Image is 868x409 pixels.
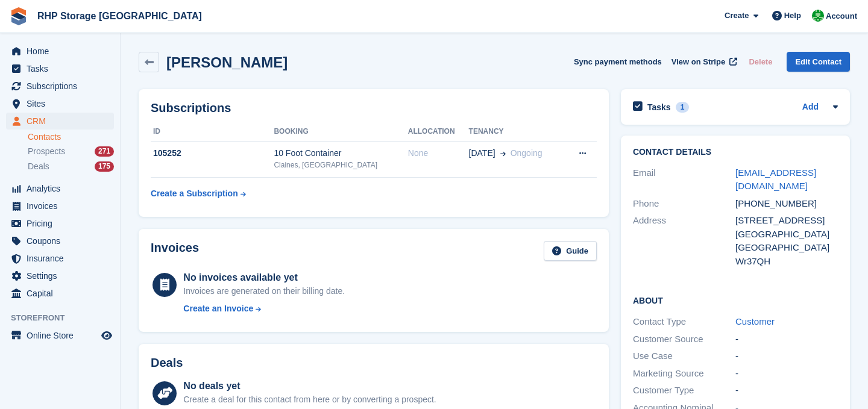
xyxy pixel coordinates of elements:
div: Address [633,214,735,268]
a: Create an Invoice [183,302,345,315]
h2: Tasks [647,102,671,113]
a: menu [6,327,114,344]
a: menu [6,267,114,284]
h2: Invoices [151,241,199,261]
span: Tasks [27,60,99,77]
button: Delete [744,52,777,72]
a: Add [802,101,819,114]
a: menu [6,180,114,197]
span: CRM [27,113,99,130]
div: Create a deal for this contact from here or by converting a prospect. [183,393,436,406]
span: Coupons [27,233,99,249]
h2: [PERSON_NAME] [166,54,288,70]
span: Pricing [27,215,99,232]
span: [DATE] [469,147,495,160]
span: Account [826,10,857,22]
h2: Subscriptions [151,101,597,115]
div: [GEOGRAPHIC_DATA] [735,241,838,255]
div: Email [633,166,735,193]
h2: About [633,294,838,306]
span: Online Store [27,327,99,344]
button: Sync payment methods [574,52,662,72]
div: Contact Type [633,315,735,329]
span: Storefront [11,312,120,324]
a: Customer [735,316,775,326]
a: Contacts [28,131,114,143]
th: ID [151,122,274,142]
h2: Contact Details [633,148,838,157]
div: - [735,367,838,381]
div: 1 [676,102,690,113]
div: Marketing Source [633,367,735,381]
div: [PHONE_NUMBER] [735,197,838,211]
span: Settings [27,267,99,284]
span: Invoices [27,198,99,214]
span: Help [784,10,801,22]
a: menu [6,285,114,302]
a: Deals 175 [28,160,114,173]
a: RHP Storage [GEOGRAPHIC_DATA] [33,6,207,26]
a: menu [6,113,114,130]
div: Create a Subscription [151,187,238,200]
div: [GEOGRAPHIC_DATA] [735,228,838,242]
a: menu [6,198,114,214]
span: View on Stripe [671,56,725,68]
span: Subscriptions [27,78,99,95]
div: Wr37QH [735,255,838,269]
div: 10 Foot Container [274,147,407,160]
img: stora-icon-8386f47178a22dfd0bd8f6a31ec36ba5ce8667c1dd55bd0f319d3a0aa187defe.svg [10,7,28,25]
div: Customer Type [633,384,735,398]
div: No deals yet [183,379,436,393]
div: 175 [95,161,114,172]
div: - [735,384,838,398]
div: Create an Invoice [183,302,253,315]
div: 271 [95,146,114,157]
span: Ongoing [511,148,542,158]
th: Booking [274,122,407,142]
th: Allocation [408,122,469,142]
div: - [735,349,838,363]
a: menu [6,60,114,77]
h2: Deals [151,356,183,370]
div: Customer Source [633,333,735,346]
span: Analytics [27,180,99,197]
a: View on Stripe [667,52,740,72]
div: None [408,147,469,160]
div: Use Case [633,349,735,363]
a: menu [6,215,114,232]
a: [EMAIL_ADDRESS][DOMAIN_NAME] [735,167,816,192]
div: Phone [633,197,735,211]
div: Invoices are generated on their billing date. [183,285,345,298]
span: Sites [27,95,99,112]
div: 105252 [151,147,274,160]
div: Claines, [GEOGRAPHIC_DATA] [274,160,407,170]
div: [STREET_ADDRESS] [735,214,838,228]
a: menu [6,250,114,267]
a: Prospects 271 [28,145,114,158]
span: Create [725,10,749,22]
a: menu [6,43,114,60]
a: Guide [544,241,597,261]
a: menu [6,78,114,95]
th: Tenancy [469,122,564,142]
a: Edit Contact [787,52,850,72]
span: Home [27,43,99,60]
a: menu [6,95,114,112]
a: Create a Subscription [151,183,246,205]
div: No invoices available yet [183,270,345,285]
img: Rod [812,10,824,22]
span: Capital [27,285,99,302]
a: menu [6,233,114,249]
span: Prospects [28,146,65,157]
div: - [735,333,838,346]
a: Preview store [99,328,114,343]
span: Insurance [27,250,99,267]
span: Deals [28,161,49,172]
